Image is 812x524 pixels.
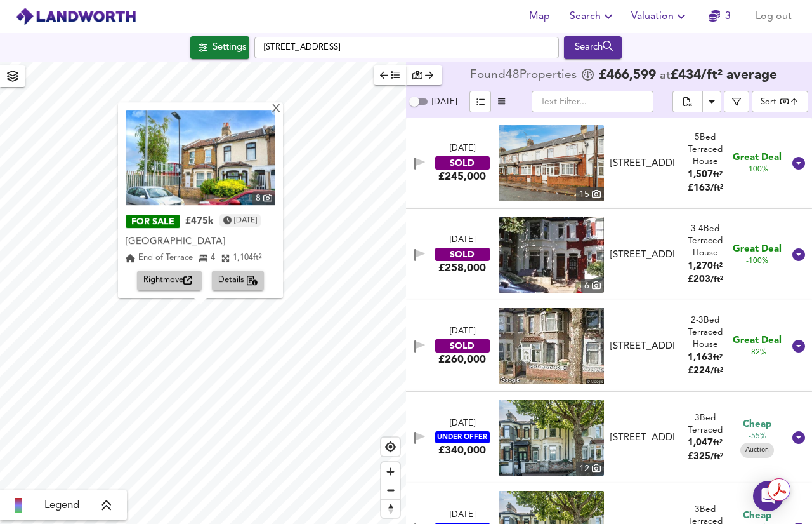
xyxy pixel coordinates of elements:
[254,37,559,58] input: Enter a location...
[499,125,604,201] img: property thumbnail
[688,170,713,180] span: 1,507
[435,339,490,353] div: SOLD
[271,104,282,116] div: X
[713,354,723,362] span: ft²
[688,438,713,448] span: 1,047
[438,353,486,366] div: £260,000
[438,170,486,184] div: £245,000
[688,452,723,462] span: £ 325
[750,4,797,29] button: Log out
[137,271,207,291] a: Rightmove
[567,39,619,56] div: Search
[432,98,457,106] span: [DATE]
[253,254,262,262] span: ft²
[126,110,275,205] a: property thumbnail 8
[671,69,777,82] span: £ 434 / ft² average
[713,171,723,179] span: ft²
[470,69,580,82] div: Found 48 Propert ies
[570,8,616,25] span: Search
[519,4,560,29] button: Map
[581,279,604,293] div: 6
[532,91,653,112] input: Text Filter...
[450,234,475,246] div: [DATE]
[406,118,812,209] div: [DATE]SOLD£245,000 property thumbnail 15 [STREET_ADDRESS]5Bed Terraced House1,507ft²£163/ft² Grea...
[733,334,782,347] span: Great Deal
[212,271,265,291] button: Details
[679,412,731,437] div: 3 Bed Terraced
[688,366,723,376] span: £ 224
[234,214,257,227] time: Friday, August 22, 2025 at 11:20:03 AM
[679,131,731,168] div: 5 Bed Terraced House
[660,70,671,82] span: at
[564,36,622,59] button: Search
[15,7,136,26] img: logo
[749,347,766,358] span: -82%
[406,392,812,483] div: [DATE]UNDER OFFER£340,000 property thumbnail 12 [STREET_ADDRESS]3Bed Terraced1,047ft²£325/ft² Che...
[435,431,490,443] div: UNDER OFFER
[576,187,604,201] div: 15
[733,243,782,256] span: Great Deal
[190,36,249,59] button: Settings
[381,500,400,518] span: Reset bearing to north
[710,184,723,192] span: / ft²
[190,36,249,59] div: Click to configure Search Settings
[752,91,808,112] div: Sort
[679,314,731,326] div: We've estimated the total number of bedrooms from EPC data (5 heated rooms)
[499,400,604,476] img: property thumbnail
[688,275,723,285] span: £ 203
[499,400,604,476] a: property thumbnail 12
[218,274,258,288] span: Details
[791,339,806,354] svg: Show Details
[564,36,622,59] div: Run Your Search
[126,110,275,205] img: property thumbnail
[791,430,806,445] svg: Show Details
[688,353,713,363] span: 1,163
[610,431,674,445] div: [STREET_ADDRESS]
[406,300,812,392] div: [DATE]SOLD£260,000 [STREET_ADDRESS]2-3Bed Terraced House1,163ft²£224/ft² Great Deal-82%
[233,254,253,262] span: 1,104
[740,445,774,455] span: Auction
[199,252,215,265] div: 4
[126,236,275,248] div: [GEOGRAPHIC_DATA]
[710,367,723,375] span: / ft²
[672,91,721,112] div: split button
[565,4,621,29] button: Search
[435,156,490,170] div: SOLD
[381,438,400,456] button: Find my location
[710,276,723,284] span: / ft²
[746,165,768,175] span: -100%
[213,39,246,56] div: Settings
[746,256,768,267] span: -100%
[610,157,674,170] div: [STREET_ADDRESS]
[610,340,674,353] div: [STREET_ADDRESS]
[143,274,195,288] span: Rightmove
[126,215,180,229] div: FOR SALE
[679,223,731,235] div: Rightmove thinks this is a 3 bed but Zoopla states 4 bed, so we're showing you both here
[688,262,713,271] span: 1,270
[576,462,604,476] div: 12
[499,217,604,293] a: property thumbnail 6
[702,91,721,112] button: Download Results
[450,326,475,338] div: [DATE]
[753,481,783,511] div: Open Intercom Messenger
[743,509,771,523] span: Cheap
[743,418,771,431] span: Cheap
[450,418,475,430] div: [DATE]
[450,509,475,521] div: [DATE]
[791,156,806,171] svg: Show Details
[126,252,193,265] div: End of Terrace
[406,209,812,300] div: [DATE]SOLD£258,000 property thumbnail 6 [STREET_ADDRESS]3-4Bed Terraced House1,270ft²£203/ft² Gre...
[679,314,731,351] div: Terraced House
[435,248,490,261] div: SOLD
[499,308,604,384] img: streetview
[626,4,694,29] button: Valuation
[756,8,792,25] span: Log out
[381,462,400,481] button: Zoom in
[733,151,782,165] span: Great Deal
[499,125,604,201] a: property thumbnail 15
[679,223,731,260] div: Terraced House
[749,431,766,442] span: -55%
[710,453,723,461] span: / ft²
